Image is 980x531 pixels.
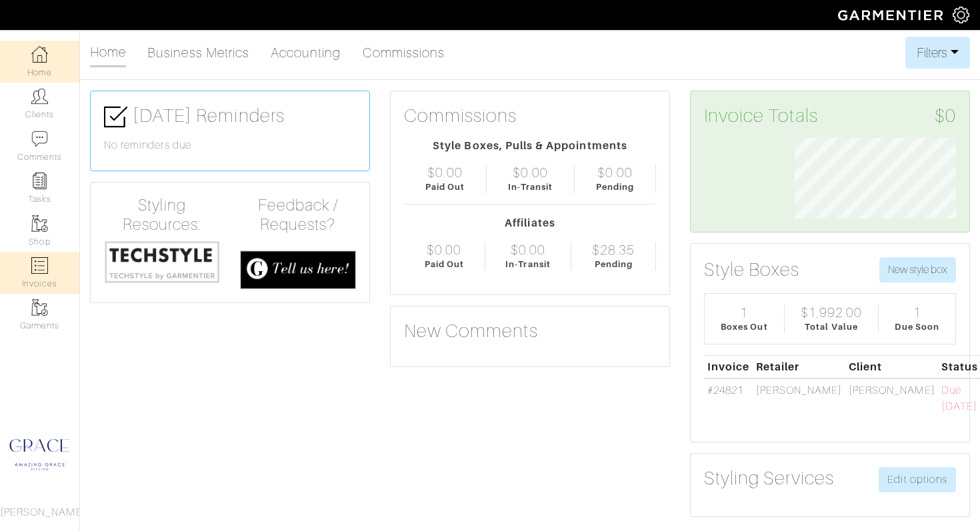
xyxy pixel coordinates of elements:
[363,39,445,66] a: Commissions
[935,105,956,127] span: $0
[879,257,956,282] button: New style box
[31,215,48,232] img: garments-icon-b7da505a4dc4fd61783c78ac3ca0ef83fa9d6f193b1c9dc38574b1d14d53ca28.png
[753,378,845,418] td: [PERSON_NAME]
[704,467,834,490] h3: Styling Services
[879,467,956,492] a: Edit options
[31,88,48,105] img: clients-icon-6bae9207a08558b7cb47a8932f037763ab4055f8c8b6bfacd5dc20c3e0201464.png
[104,105,127,129] img: check-box-icon-36a4915ff3ba2bd8f6e4f29bc755bb66becd62c870f447fc0dd1365fcfddab58.png
[404,105,517,127] h3: Commissions
[240,196,356,235] h4: Feedback / Requests?
[31,46,48,63] img: dashboard-icon-dbcd8f5a0b271acd01030246c82b418ddd0df26cd7fceb0bd07c9910d44c42f6.png
[895,320,939,333] div: Due Soon
[104,105,356,129] h3: [DATE] Reminders
[404,215,656,231] div: Affiliates
[845,378,938,418] td: [PERSON_NAME]
[913,304,921,320] div: 1
[801,304,862,320] div: $1,992.00
[404,320,656,342] h3: New Comments
[90,39,126,67] a: Home
[31,299,48,316] img: garments-icon-b7da505a4dc4fd61783c78ac3ca0ef83fa9d6f193b1c9dc38574b1d14d53ca28.png
[704,259,800,281] h3: Style Boxes
[31,173,48,189] img: reminder-icon-8004d30b9f0a5d33ae49ab947aed9ed385cf756f9e5892f1edd6e32f2345188e.png
[427,165,462,181] div: $0.00
[905,37,970,69] button: Filters
[753,355,845,378] th: Retailer
[805,320,858,333] div: Total Value
[404,138,656,154] div: Style Boxes, Pulls & Appointments
[721,320,767,333] div: Boxes Out
[596,181,634,193] div: Pending
[31,131,48,147] img: comment-icon-a0a6a9ef722e966f86d9cbdc48e553b5cf19dbc54f86b18d962a5391bc8f6eb6.png
[740,304,748,320] div: 1
[513,165,547,181] div: $0.00
[511,242,545,258] div: $0.00
[104,196,220,235] h4: Styling Resources:
[427,242,461,258] div: $0.00
[104,240,220,284] img: techstyle-93310999766a10050dc78ceb7f971a75838126fd19372ce40ba20cdf6a89b94b.png
[147,39,249,66] a: Business Metrics
[941,384,977,412] span: Due [DATE]
[704,105,956,127] h3: Invoice Totals
[831,3,953,27] img: garmentier-logo-header-white-b43fb05a5012e4ada735d5af1a66efaba907eab6374d6393d1fbf88cb4ef424d.png
[425,181,465,193] div: Paid Out
[104,139,356,152] h6: No reminders due
[240,251,356,289] img: feedback_requests-3821251ac2bd56c73c230f3229a5b25d6eb027adea667894f41107c140538ee0.png
[595,258,633,270] div: Pending
[505,258,551,270] div: In-Transit
[845,355,938,378] th: Client
[592,242,635,258] div: $28.35
[704,355,753,378] th: Invoice
[31,257,48,274] img: orders-icon-0abe47150d42831381b5fb84f609e132dff9fe21cb692f30cb5eec754e2cba89.png
[953,7,969,23] img: gear-icon-white-bd11855cb880d31180b6d7d6211b90ccbf57a29d726f0c71d8c61bd08dd39cc2.png
[707,384,743,396] a: #24821
[271,39,341,66] a: Accounting
[425,258,464,270] div: Paid Out
[508,181,553,193] div: In-Transit
[597,165,632,181] div: $0.00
